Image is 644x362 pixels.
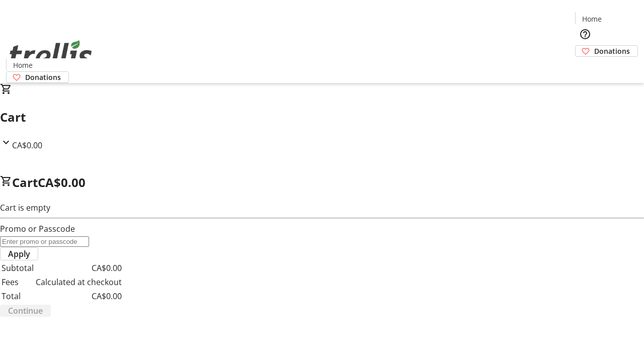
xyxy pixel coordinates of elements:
[8,248,30,260] span: Apply
[35,290,122,303] td: CA$0.00
[582,14,602,24] span: Home
[25,72,61,82] span: Donations
[575,57,595,77] button: Cart
[38,174,86,191] span: CA$0.00
[575,24,595,44] button: Help
[12,140,42,151] span: CA$0.00
[13,60,33,70] span: Home
[575,45,638,57] a: Donations
[6,29,96,79] img: Orient E2E Organization QT4LaI3WNS's Logo
[35,261,122,275] td: CA$0.00
[6,71,69,83] a: Donations
[1,276,34,289] td: Fees
[1,290,34,303] td: Total
[7,60,39,70] a: Home
[576,14,608,24] a: Home
[594,46,630,56] span: Donations
[1,261,34,275] td: Subtotal
[35,276,122,289] td: Calculated at checkout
